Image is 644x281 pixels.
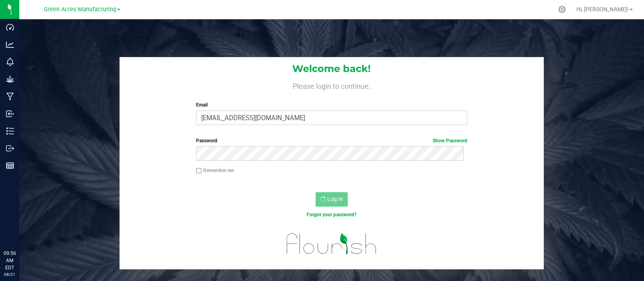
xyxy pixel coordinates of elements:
inline-svg: Inbound [6,110,14,118]
inline-svg: Analytics [6,41,14,49]
p: 09:56 AM EDT [4,250,16,271]
h1: Welcome back! [120,64,544,74]
h4: Please login to continue. [120,80,544,90]
inline-svg: Manufacturing [6,92,14,101]
img: flourish_logo.svg [279,227,385,261]
label: Email [196,101,467,109]
inline-svg: Inventory [6,127,14,135]
a: Forgot your password? [307,212,357,217]
button: Log In [316,192,348,207]
inline-svg: Reports [6,162,14,170]
div: Manage settings [557,6,567,13]
span: Log In [327,196,343,202]
inline-svg: Dashboard [6,23,14,31]
input: Remember me [196,168,202,174]
inline-svg: Monitoring [6,58,14,66]
span: Hi, [PERSON_NAME]! [576,6,629,12]
a: Show Password [433,138,467,144]
span: Password [196,138,217,144]
inline-svg: Grow [6,75,14,83]
inline-svg: Outbound [6,144,14,152]
p: 08/21 [4,271,16,277]
span: Green Acres Manufacturing [44,6,116,13]
label: Remember me [196,167,234,174]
